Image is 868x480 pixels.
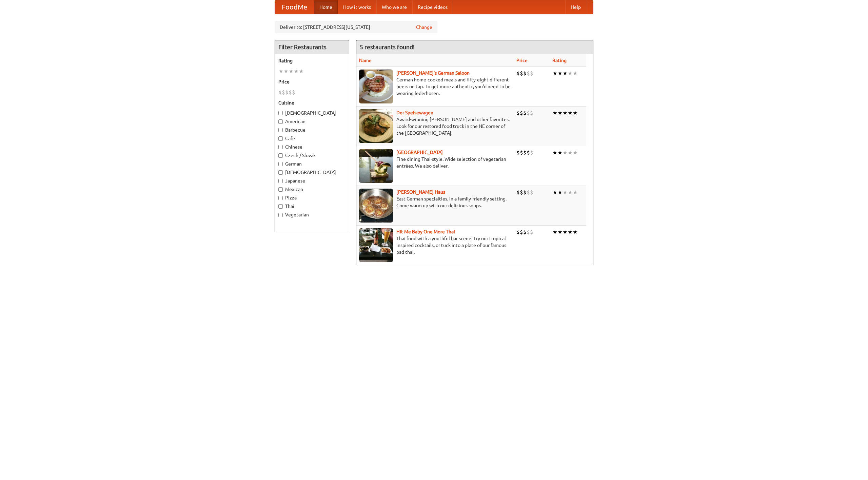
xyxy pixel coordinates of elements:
p: Award-winning [PERSON_NAME] and other favorites. Look for our restored food truck in the NE corne... [359,116,511,136]
li: ★ [568,189,573,196]
a: FoodMe [275,0,314,14]
div: Deliver to: [STREET_ADDRESS][US_STATE] [275,21,437,33]
li: ★ [573,228,578,236]
li: ★ [563,228,568,236]
li: ★ [552,149,557,156]
label: Mexican [278,186,346,193]
ng-pluralize: 5 restaurants found! [360,44,415,50]
input: Chinese [278,145,283,149]
label: Czech / Slovak [278,152,346,159]
li: $ [516,189,520,196]
li: $ [516,149,520,156]
a: [PERSON_NAME] Haus [396,189,445,195]
label: American [278,118,346,125]
a: Price [516,58,528,63]
input: Japanese [278,179,283,183]
input: Thai [278,204,283,209]
a: [PERSON_NAME]'s German Saloon [396,70,470,76]
li: $ [285,89,289,96]
label: German [278,160,346,167]
li: $ [289,89,292,96]
li: $ [516,70,520,77]
li: $ [523,149,527,156]
li: $ [527,109,530,117]
b: [GEOGRAPHIC_DATA] [396,150,443,155]
a: Hit Me Baby One More Thai [396,229,455,234]
li: $ [516,109,520,117]
li: ★ [552,228,557,236]
li: $ [282,89,285,96]
li: $ [520,189,523,196]
a: Recipe videos [412,0,453,14]
li: $ [530,228,533,236]
label: Chinese [278,143,346,150]
li: ★ [552,109,557,117]
li: $ [520,70,523,77]
a: Help [565,0,586,14]
li: $ [523,70,527,77]
img: esthers.jpg [359,70,393,103]
label: Barbecue [278,127,346,133]
h5: Cuisine [278,99,346,106]
li: ★ [557,70,563,77]
li: ★ [563,149,568,156]
h5: Price [278,78,346,85]
li: ★ [563,189,568,196]
li: ★ [294,68,299,75]
li: ★ [573,70,578,77]
img: satay.jpg [359,149,393,183]
h5: Rating [278,57,346,64]
a: Change [416,24,432,31]
li: $ [292,89,295,96]
li: ★ [568,228,573,236]
a: How it works [338,0,376,14]
a: Rating [552,58,567,63]
label: Japanese [278,177,346,184]
li: ★ [557,149,563,156]
li: ★ [573,189,578,196]
input: German [278,162,283,166]
li: ★ [568,109,573,117]
a: Who we are [376,0,412,14]
p: East German specialties, in a family-friendly setting. Come warm up with our delicious soups. [359,195,511,209]
li: $ [527,149,530,156]
p: Fine dining Thai-style. Wide selection of vegetarian entrées. We also deliver. [359,156,511,169]
li: ★ [563,109,568,117]
li: ★ [552,70,557,77]
li: ★ [283,68,289,75]
h4: Filter Restaurants [275,40,349,54]
a: Home [314,0,338,14]
input: Barbecue [278,128,283,132]
a: Name [359,58,372,63]
input: Czech / Slovak [278,153,283,158]
li: $ [516,228,520,236]
img: kohlhaus.jpg [359,189,393,223]
li: $ [527,70,530,77]
input: Cafe [278,136,283,141]
li: $ [523,109,527,117]
label: Pizza [278,194,346,201]
li: $ [530,109,533,117]
li: $ [520,109,523,117]
li: $ [523,189,527,196]
input: [DEMOGRAPHIC_DATA] [278,170,283,175]
input: [DEMOGRAPHIC_DATA] [278,111,283,115]
label: Cafe [278,135,346,142]
li: $ [530,149,533,156]
li: ★ [573,109,578,117]
label: [DEMOGRAPHIC_DATA] [278,110,346,116]
input: Pizza [278,196,283,200]
li: ★ [563,70,568,77]
label: Thai [278,203,346,210]
a: Der Speisewagen [396,110,433,115]
li: ★ [568,149,573,156]
li: $ [527,189,530,196]
li: ★ [557,109,563,117]
img: speisewagen.jpg [359,109,393,143]
li: $ [520,149,523,156]
li: ★ [299,68,304,75]
label: [DEMOGRAPHIC_DATA] [278,169,346,176]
